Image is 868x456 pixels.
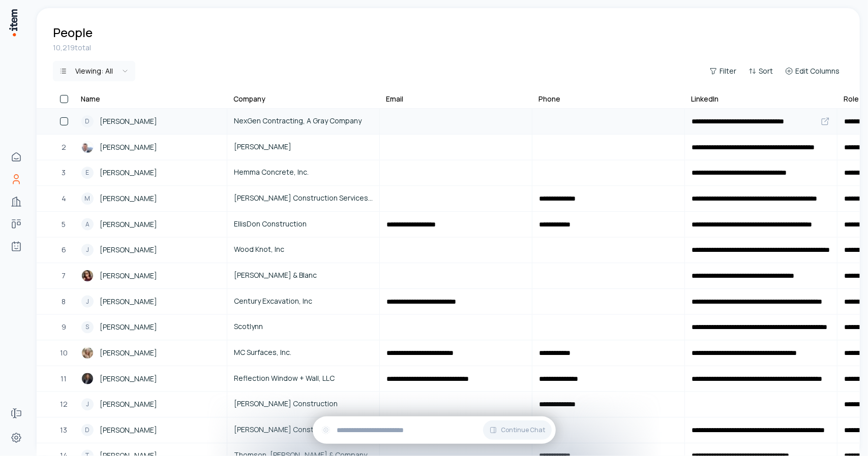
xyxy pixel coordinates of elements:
[6,169,26,189] a: People
[691,94,719,104] div: LinkedIn
[234,244,373,255] span: Wood Knot, Inc
[81,347,94,359] img: Jennifer Dwire
[100,399,157,410] span: [PERSON_NAME]
[6,236,26,256] a: Agents
[501,426,546,434] span: Continue Chat
[81,167,94,179] div: E
[53,43,844,53] div: 10,219 total
[60,399,68,410] span: 12
[100,244,157,255] span: [PERSON_NAME]
[81,218,94,231] div: A
[234,141,373,152] span: [PERSON_NAME]
[62,142,66,153] span: 2
[60,347,68,359] span: 10
[81,373,94,385] img: Rose Andersen
[313,416,556,444] div: Continue Chat
[81,321,94,333] div: S
[228,418,379,442] a: [PERSON_NAME] Construction, Inc.
[720,66,736,76] span: Filter
[62,296,66,307] span: 8
[386,94,403,104] div: Email
[61,425,68,436] span: 13
[75,109,226,134] a: D[PERSON_NAME]
[75,238,226,262] a: J[PERSON_NAME]
[100,347,157,359] span: [PERSON_NAME]
[81,244,94,256] div: J
[234,424,373,435] span: [PERSON_NAME] Construction, Inc.
[100,142,157,153] span: [PERSON_NAME]
[81,141,94,153] img: Sam Hopkins
[234,218,373,230] span: EllisDon Construction
[234,373,373,384] span: Reflection Window + Wall, LLC
[81,115,94,127] div: D
[744,64,777,78] button: Sort
[75,135,226,159] a: Sam Hopkins[PERSON_NAME]
[228,135,379,159] a: [PERSON_NAME]
[844,94,859,104] div: Role
[234,192,373,204] span: [PERSON_NAME] Construction Services, Inc.
[6,428,26,448] a: Settings
[233,94,265,104] div: Company
[75,315,226,339] a: S[PERSON_NAME]
[228,315,379,339] a: Scotlynn
[234,296,373,307] span: Century Excavation, Inc
[228,160,379,185] a: Hemma Concrete, Inc.
[228,109,379,134] a: NexGen Contracting, A Gray Company
[75,392,226,416] a: J[PERSON_NAME]
[75,186,226,211] a: M[PERSON_NAME]
[759,66,773,76] span: Sort
[75,212,226,237] a: A[PERSON_NAME]
[100,425,157,436] span: [PERSON_NAME]
[100,219,157,230] span: [PERSON_NAME]
[100,167,157,178] span: [PERSON_NAME]
[234,347,373,358] span: MC Surfaces, Inc.
[100,321,157,333] span: [PERSON_NAME]
[75,160,226,185] a: E[PERSON_NAME]
[81,398,94,410] div: J
[705,64,740,78] button: Filter
[6,191,26,212] a: Companies
[234,270,373,281] span: [PERSON_NAME] & Blanc
[62,244,66,255] span: 6
[228,367,379,391] a: Reflection Window + Wall, LLC
[6,147,26,167] a: Home
[228,289,379,314] a: Century Excavation, Inc
[234,115,373,126] span: NexGen Contracting, A Gray Company
[100,193,157,204] span: [PERSON_NAME]
[81,270,94,282] img: Janelle Rose
[795,66,840,76] span: Edit Columns
[483,420,552,440] button: Continue Chat
[61,373,67,384] span: 11
[100,296,157,307] span: [PERSON_NAME]
[100,270,157,281] span: [PERSON_NAME]
[62,270,66,281] span: 7
[8,8,18,37] img: Item Brain Logo
[81,296,94,308] div: J
[75,66,113,76] div: Viewing:
[62,167,66,178] span: 3
[75,264,226,288] a: Janelle Rose[PERSON_NAME]
[228,341,379,365] a: MC Surfaces, Inc.
[228,238,379,262] a: Wood Knot, Inc
[100,373,157,384] span: [PERSON_NAME]
[228,392,379,416] a: [PERSON_NAME] Construction
[75,341,226,365] a: Jennifer Dwire[PERSON_NAME]
[75,418,226,442] a: D[PERSON_NAME]
[81,94,100,104] div: Name
[6,403,26,424] a: Forms
[781,64,844,78] button: Edit Columns
[53,24,93,41] h1: People
[75,367,226,391] a: Rose Andersen[PERSON_NAME]
[228,186,379,211] a: [PERSON_NAME] Construction Services, Inc.
[234,167,373,178] span: Hemma Concrete, Inc.
[234,321,373,332] span: Scotlynn
[100,116,157,127] span: [PERSON_NAME]
[62,321,66,333] span: 9
[234,398,373,409] span: [PERSON_NAME] Construction
[75,289,226,314] a: J[PERSON_NAME]
[228,212,379,237] a: EllisDon Construction
[228,264,379,288] a: [PERSON_NAME] & Blanc
[62,219,66,230] span: 5
[538,94,560,104] div: Phone
[81,424,94,436] div: D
